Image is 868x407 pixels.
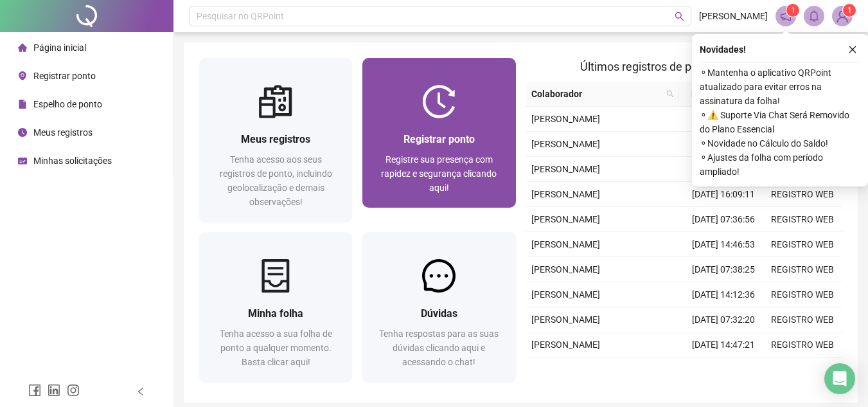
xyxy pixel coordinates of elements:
[699,9,768,23] span: [PERSON_NAME]
[531,289,600,300] span: [PERSON_NAME]
[675,12,684,21] span: search
[684,307,763,332] td: [DATE] 07:32:20
[684,257,763,282] td: [DATE] 07:38:25
[531,339,600,350] span: [PERSON_NAME]
[808,10,820,22] span: bell
[531,264,600,275] span: [PERSON_NAME]
[531,314,600,325] span: [PERSON_NAME]
[33,99,102,109] span: Espelho de ponto
[381,154,497,193] span: Registre sua presença com rapidez e segurança clicando aqui!
[684,132,763,157] td: [DATE] 14:11:24
[18,128,27,137] span: clock-circle
[847,6,852,15] span: 1
[763,332,842,357] td: REGISTRO WEB
[531,189,600,199] span: [PERSON_NAME]
[700,108,860,136] span: ⚬ ⚠️ Suporte Via Chat Será Removido do Plano Essencial
[241,133,310,145] span: Meus registros
[700,150,860,179] span: ⚬ Ajustes da folha com período ampliado!
[362,232,515,382] a: DúvidasTenha respostas para as suas dúvidas clicando aqui e acessando o chat!
[763,257,842,282] td: REGISTRO WEB
[780,10,792,22] span: notification
[199,232,352,382] a: Minha folhaTenha acesso a sua folha de ponto a qualquer momento. Basta clicar aqui!
[136,387,145,396] span: left
[763,182,842,207] td: REGISTRO WEB
[664,84,677,104] span: search
[580,60,788,73] span: Últimos registros de ponto sincronizados
[833,6,852,26] img: 88756
[700,66,860,108] span: ⚬ Mantenha o aplicativo QRPoint atualizado para evitar erros na assinatura da folha!
[531,164,600,174] span: [PERSON_NAME]
[684,357,763,383] td: [DATE] 07:33:09
[763,307,842,332] td: REGISTRO WEB
[679,82,756,107] th: Data/Hora
[362,58,515,208] a: Registrar pontoRegistre sua presença com rapidez e segurança clicando aqui!
[18,43,27,52] span: home
[666,90,674,98] span: search
[33,71,96,81] span: Registrar ponto
[843,4,856,17] sup: Atualize o seu contato no menu Meus Dados
[48,384,60,397] span: linkedin
[824,363,855,394] div: Open Intercom Messenger
[33,156,112,166] span: Minhas solicitações
[684,107,763,132] td: [DATE] 07:21:28
[763,232,842,257] td: REGISTRO WEB
[18,100,27,109] span: file
[199,58,352,222] a: Meus registrosTenha acesso aos seus registros de ponto, incluindo geolocalização e demais observa...
[379,329,499,367] span: Tenha respostas para as suas dúvidas clicando aqui e acessando o chat!
[531,87,662,101] span: Colaborador
[763,282,842,307] td: REGISTRO WEB
[531,239,600,249] span: [PERSON_NAME]
[33,42,86,53] span: Página inicial
[18,156,27,165] span: schedule
[700,42,746,57] span: Novidades !
[67,384,80,397] span: instagram
[763,207,842,232] td: REGISTRO WEB
[684,232,763,257] td: [DATE] 14:46:53
[684,87,740,101] span: Data/Hora
[763,357,842,383] td: REGISTRO WEB
[531,114,600,124] span: [PERSON_NAME]
[700,136,860,150] span: ⚬ Novidade no Cálculo do Saldo!
[684,157,763,182] td: [DATE] 07:33:57
[684,332,763,357] td: [DATE] 14:47:21
[531,139,600,149] span: [PERSON_NAME]
[403,133,475,145] span: Registrar ponto
[248,307,303,320] span: Minha folha
[791,6,795,15] span: 1
[531,214,600,224] span: [PERSON_NAME]
[33,127,93,138] span: Meus registros
[18,71,27,80] span: environment
[684,182,763,207] td: [DATE] 16:09:11
[220,154,332,207] span: Tenha acesso aos seus registros de ponto, incluindo geolocalização e demais observações!
[684,282,763,307] td: [DATE] 14:12:36
[684,207,763,232] td: [DATE] 07:36:56
[848,45,857,54] span: close
[421,307,457,320] span: Dúvidas
[220,329,332,367] span: Tenha acesso a sua folha de ponto a qualquer momento. Basta clicar aqui!
[28,384,41,397] span: facebook
[786,4,799,17] sup: 1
